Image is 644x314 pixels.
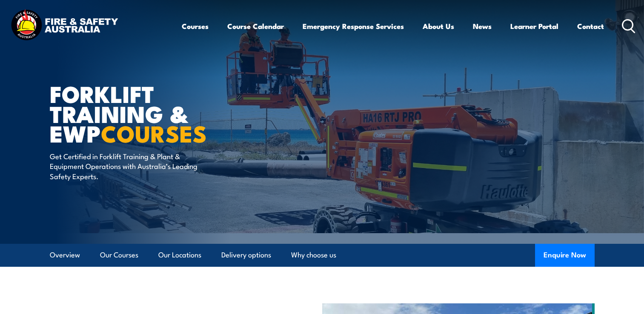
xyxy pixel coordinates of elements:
[473,15,492,37] a: News
[50,83,260,143] h1: Forklift Training & EWP
[303,15,404,37] a: Emergency Response Services
[100,244,138,266] a: Our Courses
[423,15,454,37] a: About Us
[221,244,271,266] a: Delivery options
[227,15,284,37] a: Course Calendar
[158,244,201,266] a: Our Locations
[535,244,595,267] button: Enquire Now
[291,244,336,266] a: Why choose us
[182,15,209,37] a: Courses
[510,15,558,37] a: Learner Portal
[50,244,80,266] a: Overview
[577,15,604,37] a: Contact
[50,151,205,181] p: Get Certified in Forklift Training & Plant & Equipment Operations with Australia’s Leading Safety...
[101,115,207,150] strong: COURSES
